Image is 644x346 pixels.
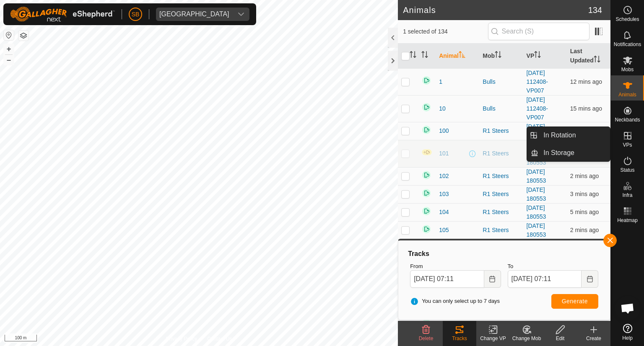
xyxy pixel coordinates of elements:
[403,5,588,15] h2: Animals
[439,320,446,329] span: 11
[439,208,449,217] span: 104
[538,145,610,161] a: In Storage
[421,224,431,234] img: returning on
[527,127,610,144] li: In Rotation
[421,149,432,156] img: In Progress
[617,218,638,223] span: Heatmap
[594,57,600,64] p-sorticon: Activate to sort
[421,125,431,135] img: returning on
[570,209,599,215] span: 25 Sept 2025, 7:05 am
[570,78,602,85] span: 25 Sept 2025, 6:58 am
[523,44,567,69] th: VP
[10,7,115,22] img: Gallagher Logo
[4,44,14,54] button: +
[439,226,449,235] span: 105
[510,335,543,342] div: Change Mob
[483,208,519,217] div: R1 Steers
[488,23,589,40] input: Search (S)
[483,149,519,158] div: R1 Steers
[543,148,574,158] span: In Storage
[443,335,476,342] div: Tracks
[527,70,548,94] a: [DATE] 112408-VP007
[570,191,599,197] span: 25 Sept 2025, 7:07 am
[615,117,640,122] span: Neckbands
[233,8,249,21] div: dropdown trigger
[459,52,465,59] p-sorticon: Activate to sort
[4,30,14,40] button: Reset Map
[621,67,634,72] span: Mobs
[527,204,546,220] a: [DATE] 180553
[483,320,519,329] div: Bulls
[421,206,431,216] img: returning on
[410,262,501,271] label: From
[615,17,639,22] span: Schedules
[527,150,546,166] a: [DATE] 180553
[483,104,519,113] div: Bulls
[439,77,442,86] span: 1
[543,335,577,342] div: Edit
[483,226,519,235] div: R1 Steers
[483,172,519,181] div: R1 Steers
[439,149,449,158] span: 101
[620,168,634,173] span: Status
[436,44,479,69] th: Animal
[421,170,431,180] img: returning on
[570,105,602,112] span: 25 Sept 2025, 6:55 am
[4,55,14,65] button: –
[421,188,431,198] img: returning on
[577,335,610,342] div: Create
[567,44,610,69] th: Last Updated
[527,222,546,238] a: [DATE] 180553
[483,77,519,86] div: Bulls
[614,42,641,47] span: Notifications
[570,227,599,233] span: 25 Sept 2025, 7:08 am
[538,127,610,144] a: In Rotation
[476,335,510,342] div: Change VP
[156,8,233,21] span: Tangihanga station
[551,294,598,309] button: Generate
[611,320,644,344] a: Help
[439,172,449,181] span: 102
[403,27,488,36] span: 1 selected of 134
[582,270,598,288] button: Choose Date
[159,11,229,18] div: [GEOGRAPHIC_DATA]
[483,190,519,199] div: R1 Steers
[527,123,546,139] a: [DATE] 180553
[527,96,548,121] a: [DATE] 112408-VP007
[407,249,602,259] div: Tracks
[410,297,500,305] span: You can only select up to 7 days
[439,190,449,199] span: 103
[166,335,197,343] a: Privacy Policy
[483,127,519,135] div: R1 Steers
[484,270,501,288] button: Choose Date
[439,127,449,135] span: 100
[508,262,598,271] label: To
[439,104,446,113] span: 10
[479,44,523,69] th: Mob
[132,10,140,19] span: SB
[421,52,428,59] p-sorticon: Activate to sort
[421,102,431,112] img: returning on
[622,336,633,341] span: Help
[495,52,501,59] p-sorticon: Activate to sort
[410,52,416,59] p-sorticon: Activate to sort
[207,335,232,343] a: Contact Us
[534,52,541,59] p-sorticon: Activate to sort
[18,31,29,41] button: Map Layers
[421,75,431,85] img: returning on
[618,92,636,97] span: Animals
[527,145,610,161] li: In Storage
[419,336,434,341] span: Delete
[622,193,632,198] span: Infra
[527,186,546,202] a: [DATE] 180553
[570,173,599,179] span: 25 Sept 2025, 7:08 am
[623,142,632,147] span: VPs
[562,298,588,305] span: Generate
[543,130,576,140] span: In Rotation
[615,296,640,321] div: Open chat
[588,4,602,16] span: 134
[527,168,546,184] a: [DATE] 180553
